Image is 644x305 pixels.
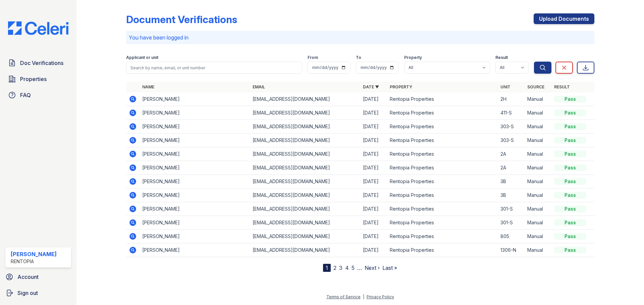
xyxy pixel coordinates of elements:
[250,134,360,147] td: [EMAIL_ADDRESS][DOMAIN_NAME]
[250,188,360,202] td: [EMAIL_ADDRESS][DOMAIN_NAME]
[140,175,250,188] td: [PERSON_NAME]
[498,202,525,216] td: 301-S
[20,59,63,67] span: Doc Verifications
[367,294,394,299] a: Privacy Policy
[387,161,497,175] td: Rentopia Properties
[525,202,551,216] td: Manual
[554,178,586,185] div: Pass
[554,233,586,240] div: Pass
[525,92,551,106] td: Manual
[554,109,586,116] div: Pass
[387,230,497,243] td: Rentopia Properties
[352,264,355,271] a: 5
[387,188,497,202] td: Rentopia Properties
[363,84,379,89] a: Date ▼
[126,13,237,25] div: Document Verifications
[525,230,551,243] td: Manual
[140,92,250,106] td: [PERSON_NAME]
[360,92,387,106] td: [DATE]
[387,106,497,120] td: Rentopia Properties
[5,88,71,102] a: FAQ
[525,120,551,134] td: Manual
[554,151,586,157] div: Pass
[253,84,265,89] a: Email
[250,175,360,188] td: [EMAIL_ADDRESS][DOMAIN_NAME]
[140,134,250,147] td: [PERSON_NAME]
[525,147,551,161] td: Manual
[360,120,387,134] td: [DATE]
[498,134,525,147] td: 303-S
[554,84,570,89] a: Result
[326,294,361,299] a: Terms of Service
[554,219,586,226] div: Pass
[554,96,586,102] div: Pass
[140,216,250,230] td: [PERSON_NAME]
[140,188,250,202] td: [PERSON_NAME]
[140,106,250,120] td: [PERSON_NAME]
[360,147,387,161] td: [DATE]
[3,21,74,35] img: CE_Logo_Blue-a8612792a0a2168367f1c8372b55b34899dd931a85d93a1a3d3e32e68fde9ad4.png
[360,188,387,202] td: [DATE]
[356,55,361,60] label: To
[250,120,360,134] td: [EMAIL_ADDRESS][DOMAIN_NAME]
[20,91,31,99] span: FAQ
[382,264,397,271] a: Last »
[360,243,387,257] td: [DATE]
[360,134,387,147] td: [DATE]
[387,134,497,147] td: Rentopia Properties
[250,243,360,257] td: [EMAIL_ADDRESS][DOMAIN_NAME]
[129,33,592,42] p: You have been logged in
[498,243,525,257] td: 1306-N
[140,230,250,243] td: [PERSON_NAME]
[140,147,250,161] td: [PERSON_NAME]
[250,216,360,230] td: [EMAIL_ADDRESS][DOMAIN_NAME]
[345,264,349,271] a: 4
[500,84,511,89] a: Unit
[498,216,525,230] td: 301-S
[554,247,586,253] div: Pass
[554,123,586,130] div: Pass
[387,202,497,216] td: Rentopia Properties
[357,264,362,272] span: …
[360,216,387,230] td: [DATE]
[498,120,525,134] td: 303-S
[525,216,551,230] td: Manual
[525,175,551,188] td: Manual
[5,72,71,86] a: Properties
[387,175,497,188] td: Rentopia Properties
[525,161,551,175] td: Manual
[140,120,250,134] td: [PERSON_NAME]
[498,188,525,202] td: 3B
[3,286,74,300] button: Sign out
[17,273,39,281] span: Account
[3,270,74,284] a: Account
[250,92,360,106] td: [EMAIL_ADDRESS][DOMAIN_NAME]
[525,134,551,147] td: Manual
[387,147,497,161] td: Rentopia Properties
[554,164,586,171] div: Pass
[387,120,497,134] td: Rentopia Properties
[554,206,586,212] div: Pass
[360,175,387,188] td: [DATE]
[250,106,360,120] td: [EMAIL_ADDRESS][DOMAIN_NAME]
[525,106,551,120] td: Manual
[390,84,412,89] a: Property
[308,55,318,60] label: From
[140,243,250,257] td: [PERSON_NAME]
[498,175,525,188] td: 3B
[250,230,360,243] td: [EMAIL_ADDRESS][DOMAIN_NAME]
[527,84,544,89] a: Source
[360,161,387,175] td: [DATE]
[323,264,331,272] div: 1
[20,75,47,83] span: Properties
[126,62,302,74] input: Search by name, email, or unit number
[333,264,336,271] a: 2
[365,264,380,271] a: Next ›
[360,230,387,243] td: [DATE]
[250,147,360,161] td: [EMAIL_ADDRESS][DOMAIN_NAME]
[525,243,551,257] td: Manual
[17,289,38,297] span: Sign out
[498,106,525,120] td: 411-S
[525,188,551,202] td: Manual
[11,250,57,258] div: [PERSON_NAME]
